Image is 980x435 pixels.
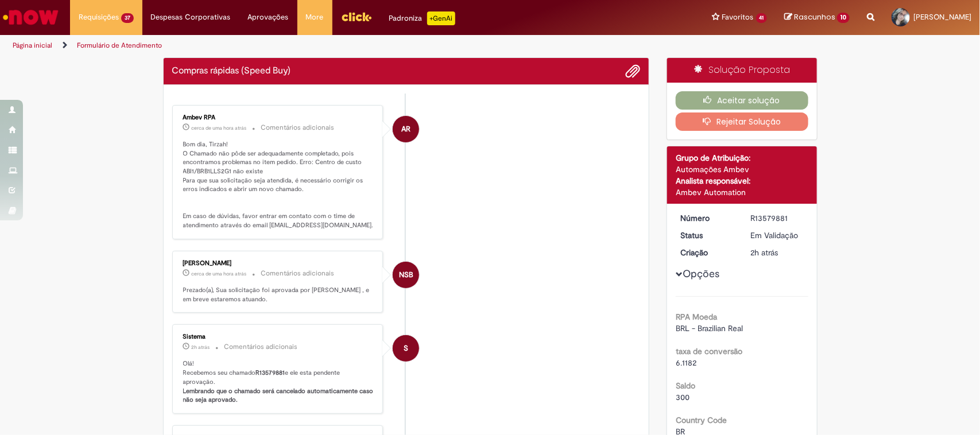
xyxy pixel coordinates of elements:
[794,11,835,22] span: Rascunhos
[183,359,374,405] p: Olá! Recebemos seu chamado e ele esta pendente aprovação.
[676,91,808,110] button: Aceitar solução
[183,387,375,405] b: Lembrando que o chamado será cancelado automaticamente caso não seja aprovado.
[256,368,285,377] b: R13579881
[192,125,247,131] span: cerca de uma hora atrás
[676,152,808,164] div: Grupo de Atribuição:
[224,342,298,352] small: Comentários adicionais
[261,123,335,133] small: Comentários adicionais
[192,270,247,277] time: 30/09/2025 09:07:36
[676,187,808,198] div: Ambev Automation
[151,11,231,23] span: Despesas Corporativas
[913,12,971,22] span: [PERSON_NAME]
[341,8,372,25] img: click_logo_yellow_360x200.png
[389,11,455,25] div: Padroniza
[183,286,374,304] p: Prezado(a), Sua solicitação foi aprovada por [PERSON_NAME] , e em breve estaremos atuando.
[183,333,374,340] div: Sistema
[676,392,690,402] span: 300
[393,335,419,362] div: System
[667,58,817,83] div: Solução Proposta
[751,247,778,258] time: 30/09/2025 09:00:15
[401,115,410,143] span: AR
[676,323,743,333] span: BRL - Brazilian Real
[393,262,419,288] div: Naiara Sousa Batista Santos
[676,164,808,175] div: Automações Ambev
[784,12,850,23] a: Rascunhos
[306,11,324,23] span: More
[751,247,804,258] div: 30/09/2025 09:00:15
[676,175,808,187] div: Analista responsável:
[248,11,289,23] span: Aprovações
[261,269,335,278] small: Comentários adicionais
[192,125,247,131] time: 30/09/2025 09:15:52
[672,212,742,224] dt: Número
[676,112,808,131] button: Rejeitar Solução
[79,11,119,23] span: Requisições
[121,13,134,23] span: 37
[172,66,291,76] h2: Compras rápidas (Speed Buy) Histórico de tíquete
[183,260,374,267] div: [PERSON_NAME]
[837,13,850,23] span: 10
[672,247,742,258] dt: Criação
[676,358,696,368] span: 6.1182
[751,230,804,241] div: Em Validação
[625,64,640,79] button: Adicionar anexos
[393,116,419,142] div: Ambev RPA
[183,140,374,230] p: Bom dia, Tirzah! O Chamado não pôde ser adequadamente completado, pois encontramos problemas no i...
[751,212,804,224] div: R13579881
[676,380,695,391] b: Saldo
[756,13,768,23] span: 41
[751,247,778,258] span: 2h atrás
[676,415,727,425] b: Country Code
[427,11,455,25] p: +GenAi
[676,312,717,322] b: RPA Moeda
[9,35,645,56] ul: Trilhas de página
[192,344,210,351] time: 30/09/2025 09:00:27
[192,344,210,351] span: 2h atrás
[404,335,408,362] span: S
[192,270,247,277] span: cerca de uma hora atrás
[77,41,162,50] a: Formulário de Atendimento
[13,41,52,50] a: Página inicial
[676,346,742,356] b: taxa de conversão
[399,261,413,289] span: NSB
[1,6,60,29] img: ServiceNow
[183,114,374,121] div: Ambev RPA
[722,11,754,23] span: Favoritos
[672,230,742,241] dt: Status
